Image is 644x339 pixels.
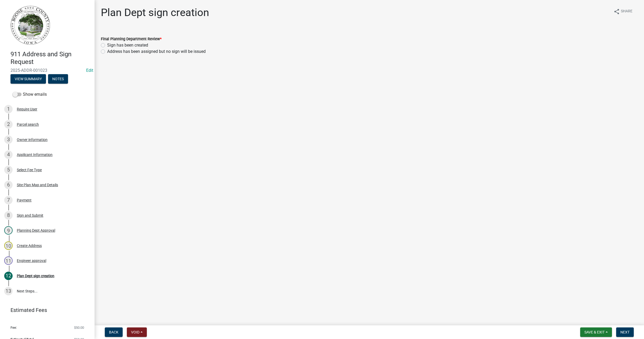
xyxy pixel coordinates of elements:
span: Fee: [11,326,17,329]
span: Save & Exit [584,330,605,334]
div: 13 [4,287,13,295]
button: View Summary [11,74,46,84]
label: Final Planning Department Review [101,37,162,41]
i: share [614,8,620,15]
button: Back [105,327,123,337]
div: Create Address [17,244,42,247]
div: 8 [4,211,13,220]
h4: 911 Address and Sign Request [11,50,90,66]
button: Void [127,327,147,337]
button: Save & Exit [580,327,612,337]
div: Payment [17,198,32,202]
div: 4 [4,150,13,159]
div: Parcel search [17,123,39,126]
button: Notes [48,74,68,84]
label: Show emails [13,91,47,98]
h1: Plan Dept sign creation [101,6,209,19]
a: Edit [86,68,93,73]
span: $50.00 [74,326,84,329]
div: Site Plan Map and Details [17,183,58,187]
div: 11 [4,256,13,265]
div: 5 [4,166,13,174]
span: Next [620,330,630,334]
div: Plan Dept sign creation [17,274,54,278]
span: Void [131,330,139,334]
div: Planning Dept Approval [17,229,55,232]
span: Back [109,330,118,334]
wm-modal-confirm: Notes [48,77,68,81]
div: Applicant Information [17,153,53,156]
div: Select Fee Type [17,168,42,172]
span: 2025-ADDR-001023 [11,68,84,73]
div: 3 [4,135,13,144]
button: Next [616,327,634,337]
div: 6 [4,181,13,189]
div: Engineer approval [17,259,46,262]
button: shareShare [609,6,637,17]
wm-modal-confirm: Summary [11,77,46,81]
div: 7 [4,196,13,204]
div: Owner information [17,138,48,141]
div: 2 [4,120,13,129]
label: Address has been assigned but no sign will be issued [107,48,206,55]
label: Sign has been created [107,42,148,48]
div: 10 [4,241,13,250]
div: 1 [4,105,13,113]
span: Share [621,8,632,15]
a: Estimated Fees [4,305,86,315]
wm-modal-confirm: Edit Application Number [86,68,93,73]
div: 9 [4,226,13,235]
div: Sign and Submit [17,214,43,217]
div: 12 [4,272,13,280]
img: Boone County, Iowa [11,6,50,45]
div: Require User [17,107,37,111]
